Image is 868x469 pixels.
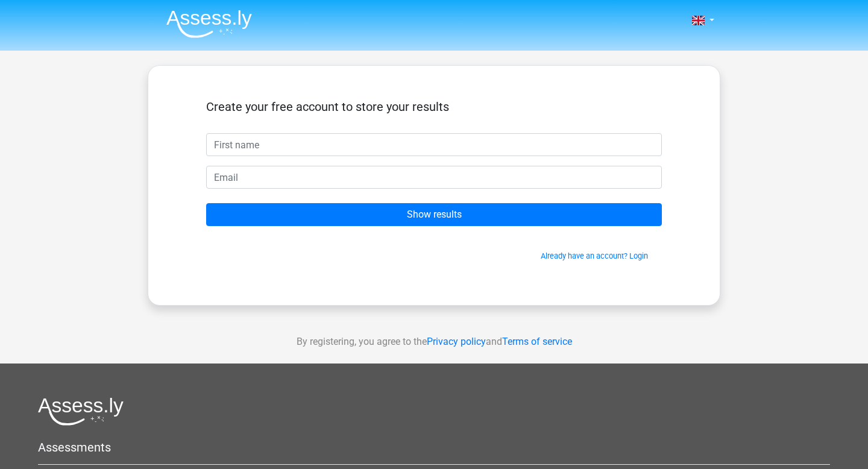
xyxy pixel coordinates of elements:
a: Already have an account? Login [541,251,648,260]
input: Email [206,166,662,189]
input: First name [206,133,662,156]
a: Terms of service [502,336,572,347]
img: Assessly [166,10,252,38]
h5: Assessments [38,440,830,455]
a: Privacy policy [427,336,486,347]
img: Assessly logo [38,397,124,426]
input: Show results [206,203,662,226]
h5: Create your free account to store your results [206,99,662,114]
